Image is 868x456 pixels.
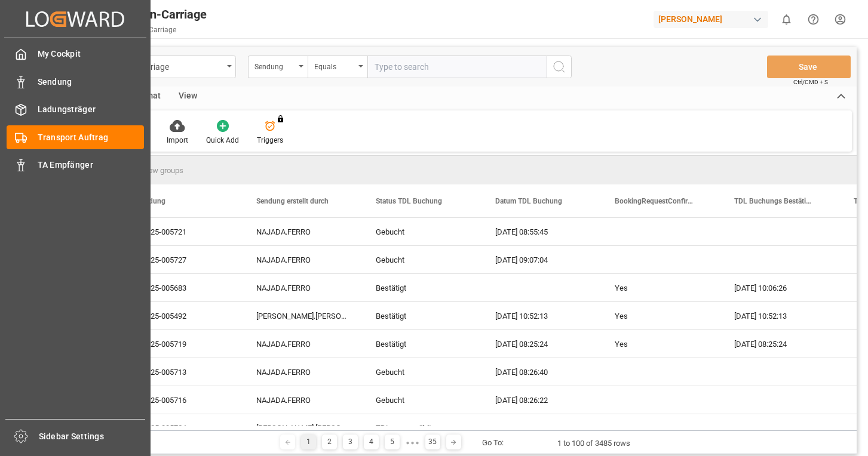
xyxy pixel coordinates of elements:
div: Bestätigt [376,275,467,302]
div: NAJADA.FERRO [242,358,361,386]
div: FKA25-005719 [122,330,242,358]
div: Sendung [254,58,295,72]
div: Go To: [482,437,504,449]
span: Transport Auftrag [38,131,145,144]
div: FKA25-005713 [122,358,242,386]
input: Type to search [367,56,547,78]
div: 35 [425,435,440,449]
div: Import [167,135,188,146]
span: My Cockpit [38,48,145,60]
div: NAJADA.FERRO [242,218,361,245]
div: 4 [364,435,379,449]
span: Datum TDL Buchung [495,197,562,205]
div: View [170,87,206,107]
button: open menu [248,56,308,78]
button: open menu [308,56,367,78]
button: Help Center [800,6,827,33]
div: FKA25-005724 [122,414,242,442]
div: Gebucht [376,247,467,274]
div: 1 [301,435,316,449]
div: [DATE] 08:26:22 [481,386,600,414]
div: FKA25-005727 [122,246,242,273]
span: TA Empfänger [38,159,145,171]
div: Gebucht [376,387,467,414]
div: [DATE] 10:52:13 [481,302,600,329]
a: TA Empfänger [7,153,144,177]
div: 2 [322,435,337,449]
div: NAJADA.FERRO [242,386,361,414]
span: Ctrl/CMD + S [793,78,828,87]
div: ● ● ● [406,438,419,447]
div: [PERSON_NAME].[PERSON_NAME] [242,302,361,329]
div: 3 [343,435,358,449]
div: Equals [314,58,355,72]
div: FKA25-005683 [122,274,242,301]
button: [PERSON_NAME] [654,8,773,30]
a: Ladungsträger [7,98,144,121]
button: search button [547,56,572,78]
button: Save [767,56,851,78]
div: NAJADA.FERRO [242,274,361,301]
div: Bestätigt [376,331,467,358]
div: Yes [615,303,706,330]
div: [PERSON_NAME].[PERSON_NAME] [242,414,361,442]
span: TDL Buchungs Bestätigungs Datum [734,197,814,205]
div: [DATE] 08:25:24 [481,330,600,358]
div: [DATE] 10:52:13 [720,302,839,329]
div: [DATE] 08:55:45 [481,218,600,245]
span: Sendung [38,76,145,88]
a: My Cockpit [7,42,144,66]
div: NAJADA.FERRO [242,246,361,273]
a: Transport Auftrag [7,125,144,149]
div: [DATE] 10:06:26 [720,274,839,301]
span: Sendung [137,197,165,205]
div: [DATE] 08:26:40 [481,358,600,386]
span: Status TDL Buchung [376,197,442,205]
div: Gebucht [376,218,467,246]
span: Sidebar Settings [39,430,146,443]
div: FKA25-005716 [122,386,242,414]
div: 1 to 100 of 3485 rows [557,437,630,449]
div: Quick Add [206,135,239,146]
div: Bestätigt [376,303,467,330]
div: [PERSON_NAME] [654,11,768,28]
a: Sendung [7,70,144,93]
span: Sendung erstellt durch [256,197,329,205]
div: [DATE] 08:25:24 [720,330,839,358]
button: show 0 new notifications [773,6,800,33]
div: FKA25-005721 [122,218,242,245]
div: [DATE] 09:07:04 [481,246,600,273]
div: Gebucht [376,359,467,386]
span: BookingRequestConfirmation [615,197,695,205]
div: TDL ausgewählt [376,415,467,442]
div: NAJADA.FERRO [242,330,361,358]
div: FKA25-005492 [122,302,242,329]
div: Yes [615,275,706,302]
span: Ladungsträger [38,103,145,116]
div: 5 [385,435,400,449]
div: Yes [615,331,706,358]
